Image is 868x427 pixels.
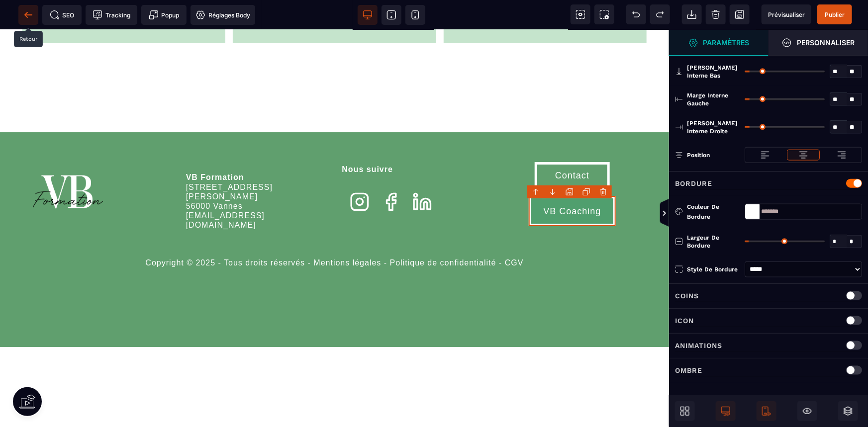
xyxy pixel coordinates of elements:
[760,150,770,160] img: loading
[703,39,750,46] strong: Paramètres
[797,401,817,421] span: Masquer le bloc
[769,30,868,56] span: Ouvrir le gestionnaire de styles
[149,10,180,20] span: Popup
[675,340,722,351] p: Animations
[687,64,740,80] span: [PERSON_NAME] interne bas
[817,4,852,24] span: Enregistrer le contenu
[716,401,736,421] span: Afficher le desktop
[687,91,740,107] span: Marge interne gauche
[730,4,750,24] span: Enregistrer
[195,10,250,20] span: Réglages Body
[594,4,614,24] span: Capture d'écran
[687,264,740,274] div: Style de bordure
[50,10,75,20] span: SEO
[571,4,590,24] span: Voir les composants
[675,150,710,160] p: Position
[838,401,858,421] span: Ouvrir les calques
[141,5,187,25] span: Créer une alerte modale
[186,181,265,199] span: [EMAIL_ADDRESS][DOMAIN_NAME]
[675,290,699,302] p: Coins
[825,11,845,18] span: Publier
[18,5,38,25] span: Retour
[186,172,243,180] span: 56000 Vannes
[757,401,776,421] span: Afficher le mobile
[42,5,82,25] span: Métadata SEO
[186,143,244,152] b: VB Formation
[535,132,610,160] button: Contact
[669,30,769,56] span: Ouvrir le gestionnaire de styles
[675,401,695,421] span: Ouvrir les blocs
[687,119,740,135] span: [PERSON_NAME] interne droite
[798,150,808,160] img: loading
[191,5,255,25] span: Favicon
[669,199,679,229] span: Afficher les vues
[675,364,702,376] p: Ombre
[186,153,273,171] span: [STREET_ADDRESS][PERSON_NAME]
[650,4,670,24] span: Rétablir
[682,4,702,24] span: Importer
[342,135,393,144] b: Nous suivre
[626,4,646,24] span: Défaire
[687,234,740,250] span: Largeur de bordure
[797,39,855,46] strong: Personnaliser
[675,315,694,327] p: Icon
[93,10,130,20] span: Tracking
[405,5,425,25] span: Voir mobile
[706,4,726,24] span: Nettoyage
[687,202,740,222] div: Couleur de bordure
[762,4,811,24] span: Aperçu
[86,5,137,25] span: Code de suivi
[768,11,805,18] span: Prévisualiser
[837,150,847,160] img: loading
[382,5,401,25] span: Voir tablette
[30,132,106,193] img: 86a4aa658127570b91344bfc39bbf4eb_Blanc_sur_fond_vert.png
[675,177,712,189] p: Bordure
[358,5,378,25] span: Voir bureau
[529,166,616,196] button: VB Coaching
[145,229,523,237] span: Copyright © 2025 - Tous droits réservés - Mentions légales - Politique de confidentialité - CGV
